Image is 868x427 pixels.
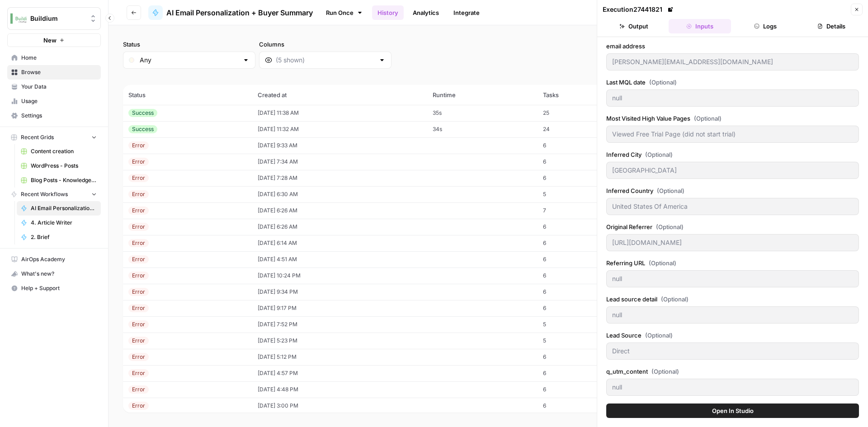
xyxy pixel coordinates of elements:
span: (Optional) [651,367,679,376]
button: New [7,33,101,47]
a: WordPress - Posts [17,159,101,173]
th: Runtime [427,85,538,105]
td: [DATE] 5:23 PM [252,333,427,349]
span: (Optional) [651,403,679,412]
td: 6 [538,154,624,170]
a: Integrate [448,5,485,20]
label: email address [606,42,859,51]
td: [DATE] 7:28 AM [252,170,427,186]
label: q_utm_content [606,367,859,376]
button: Help + Support [7,281,101,296]
a: AI Email Personalization + Buyer Summary [17,201,101,216]
td: 5 [538,333,624,349]
a: 4. Article Writer [17,216,101,230]
td: 24 [538,121,624,137]
td: 6 [538,235,624,251]
div: Error [128,369,149,377]
label: Lead Source [606,331,859,340]
td: [DATE] 9:34 PM [252,284,427,300]
td: [DATE] 4:48 PM [252,381,427,398]
span: Recent Grids [21,133,54,141]
td: 5 [538,316,624,333]
div: Error [128,141,149,150]
input: (5 shown) [276,56,375,65]
span: (1024 records) [123,69,854,85]
td: 6 [538,398,624,414]
td: [DATE] 11:38 AM [252,105,427,121]
div: Error [128,206,149,215]
td: [DATE] 6:26 AM [252,202,427,219]
span: 2. Brief [31,233,97,241]
td: [DATE] 11:32 AM [252,121,427,137]
span: Home [21,54,97,62]
span: AI Email Personalization + Buyer Summary [166,7,313,18]
button: Inputs [669,19,731,33]
a: Usage [7,94,101,108]
td: 6 [538,219,624,235]
div: Success [128,109,157,117]
a: Analytics [407,5,444,20]
td: 34s [427,121,538,137]
div: Error [128,402,149,410]
a: Your Data [7,80,101,94]
label: Inferred Country [606,186,859,195]
label: Lead source detail [606,295,859,304]
span: Help + Support [21,284,97,292]
div: Error [128,158,149,166]
a: Browse [7,65,101,80]
label: Original Referrer [606,222,859,231]
td: 6 [538,365,624,381]
button: Logs [735,19,797,33]
a: History [372,5,404,20]
span: (Optional) [649,78,677,87]
th: Created at [252,85,427,105]
td: [DATE] 5:12 PM [252,349,427,365]
div: Error [128,353,149,361]
span: Open In Studio [712,406,754,415]
label: Referring URL [606,258,859,267]
span: (Optional) [657,186,684,195]
div: Error [128,304,149,312]
span: AI Email Personalization + Buyer Summary [31,204,97,212]
span: Recent Workflows [21,190,68,198]
span: (Optional) [661,295,689,304]
td: [DATE] 6:30 AM [252,186,427,202]
label: Most Visited High Value Pages [606,114,859,123]
td: 6 [538,267,624,284]
div: Error [128,239,149,247]
th: Status [123,85,252,105]
span: Settings [21,112,97,120]
td: [DATE] 6:26 AM [252,219,427,235]
span: Your Data [21,83,97,91]
span: New [43,36,57,45]
span: Blog Posts - Knowledge Base.csv [31,176,97,184]
div: Execution 27441821 [603,5,675,14]
th: Tasks [538,85,624,105]
div: Error [128,272,149,280]
a: AirOps Academy [7,252,101,267]
span: (Optional) [649,258,676,267]
td: 6 [538,349,624,365]
span: AirOps Academy [21,255,97,263]
td: 7 [538,202,624,219]
td: 25 [538,105,624,121]
td: 6 [538,300,624,316]
span: 4. Article Writer [31,219,97,227]
span: Usage [21,97,97,105]
label: Columns [259,40,392,49]
td: 6 [538,381,624,398]
span: (Optional) [656,222,684,231]
td: [DATE] 10:24 PM [252,267,427,284]
td: 6 [538,284,624,300]
a: Settings [7,108,101,123]
div: Error [128,288,149,296]
td: [DATE] 6:14 AM [252,235,427,251]
div: Error [128,255,149,263]
div: Error [128,385,149,394]
button: Output [603,19,665,33]
a: Run Once [320,5,368,20]
label: Inferred City [606,150,859,159]
td: 5 [538,186,624,202]
div: Error [128,337,149,345]
img: Buildium Logo [10,10,27,27]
